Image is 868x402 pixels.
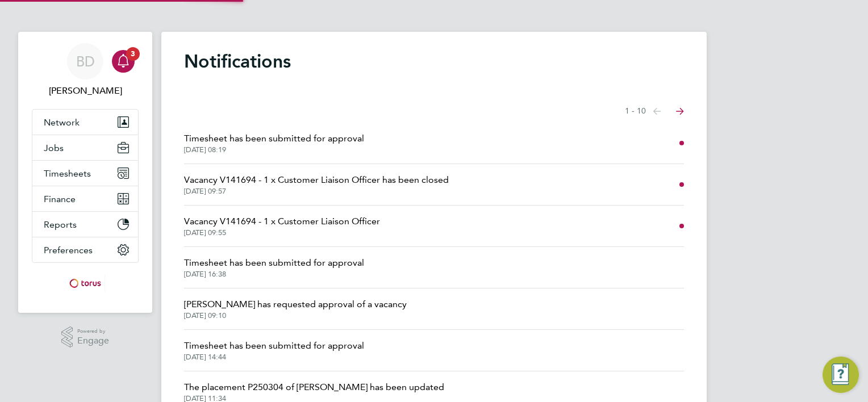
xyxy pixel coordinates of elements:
[184,380,444,394] span: The placement P250304 of [PERSON_NAME] has been updated
[126,47,140,61] span: 3
[625,106,646,117] span: 1 - 10
[823,357,859,393] button: Engage Resource Center
[32,135,138,160] button: Jobs
[32,212,138,237] button: Reports
[184,256,364,270] span: Timesheet has been submitted for approval
[184,145,364,154] span: [DATE] 08:19
[184,256,364,279] a: Timesheet has been submitted for approval[DATE] 16:38
[184,228,380,237] span: [DATE] 09:55
[184,132,364,154] a: Timesheet has been submitted for approval[DATE] 08:19
[184,311,407,320] span: [DATE] 09:10
[184,339,364,353] span: Timesheet has been submitted for approval
[44,168,91,179] span: Timesheets
[184,353,364,362] span: [DATE] 14:44
[77,336,109,346] span: Engage
[184,173,449,187] span: Vacancy V141694 - 1 x Customer Liaison Officer has been closed
[32,237,138,262] button: Preferences
[18,32,152,313] nav: Main navigation
[184,173,449,196] a: Vacancy V141694 - 1 x Customer Liaison Officer has been closed[DATE] 09:57
[77,326,109,336] span: Powered by
[32,186,138,211] button: Finance
[112,43,135,79] a: 3
[184,298,407,311] span: [PERSON_NAME] has requested approval of a vacancy
[61,326,110,348] a: Powered byEngage
[184,215,380,228] span: Vacancy V141694 - 1 x Customer Liaison Officer
[65,274,105,292] img: torus-logo-retina.png
[44,219,77,230] span: Reports
[32,110,138,135] button: Network
[184,339,364,362] a: Timesheet has been submitted for approval[DATE] 14:44
[184,298,407,320] a: [PERSON_NAME] has requested approval of a vacancy[DATE] 09:10
[184,50,684,73] h1: Notifications
[44,245,93,256] span: Preferences
[32,84,139,98] span: Brent Davies
[32,43,139,98] a: BD[PERSON_NAME]
[44,143,64,153] span: Jobs
[32,161,138,186] button: Timesheets
[625,100,684,123] nav: Select page of notifications list
[184,215,380,237] a: Vacancy V141694 - 1 x Customer Liaison Officer[DATE] 09:55
[184,187,449,196] span: [DATE] 09:57
[76,54,95,69] span: BD
[184,270,364,279] span: [DATE] 16:38
[44,117,80,128] span: Network
[184,132,364,145] span: Timesheet has been submitted for approval
[32,274,139,292] a: Go to home page
[44,194,76,204] span: Finance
